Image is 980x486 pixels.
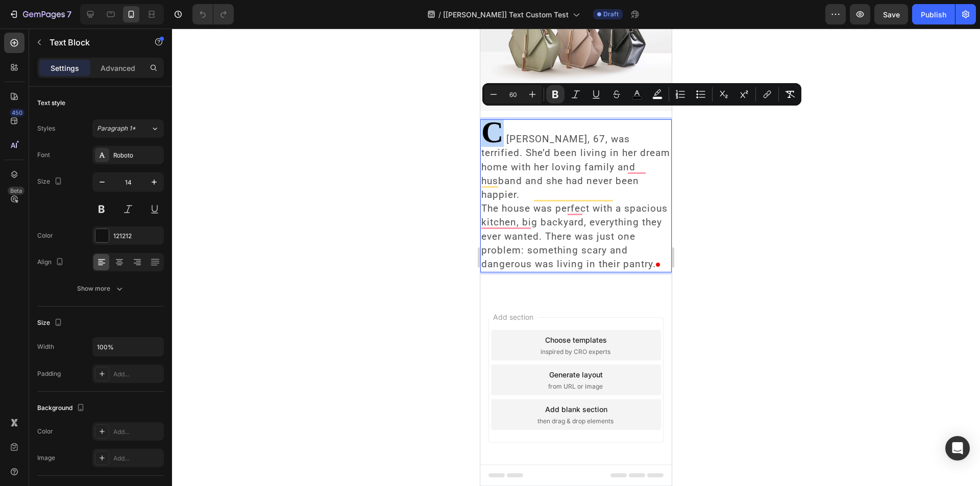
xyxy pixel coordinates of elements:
[603,10,619,19] span: Draft
[50,36,136,48] p: Text Block
[480,29,672,486] iframe: To enrich screen reader interactions, please activate Accessibility in Grammarly extension settings
[67,8,71,20] p: 7
[874,4,908,24] button: Save
[921,9,946,20] div: Publish
[77,284,125,294] div: Show more
[113,151,161,160] div: Roboto
[92,119,164,138] button: Paragraph 1*
[482,83,801,106] div: Editor contextual toolbar
[37,342,54,351] div: Width
[912,4,955,24] button: Publish
[113,370,161,379] div: Add...
[37,401,87,415] div: Background
[945,436,970,461] div: Open Intercom Messenger
[37,316,64,330] div: Size
[438,9,441,20] span: /
[37,427,53,436] div: Color
[8,187,24,195] div: Beta
[37,175,64,189] div: Size
[10,109,24,117] div: 450
[37,255,66,269] div: Align
[37,453,55,463] div: Image
[51,63,79,73] p: Settings
[113,232,161,241] div: 121212
[37,279,164,298] button: Show more
[93,338,163,356] input: Auto
[37,369,61,378] div: Padding
[883,10,900,19] span: Save
[113,454,161,463] div: Add...
[4,4,76,24] button: 7
[192,4,234,24] div: Undo/Redo
[37,150,50,160] div: Font
[101,63,135,73] p: Advanced
[37,231,53,240] div: Color
[37,98,65,108] div: Text style
[443,9,569,20] span: [[PERSON_NAME]] Text Custom Test
[97,124,136,133] span: Paragraph 1*
[113,427,161,437] div: Add...
[37,124,55,133] div: Styles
